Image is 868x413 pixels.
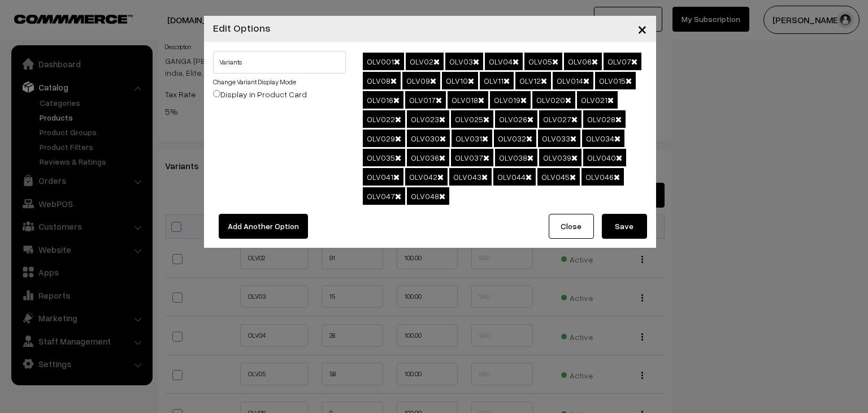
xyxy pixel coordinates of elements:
[449,168,492,186] span: OLV043
[549,214,594,239] button: Close
[363,53,404,70] span: OLV001
[112,66,121,75] img: tab_keywords_by_traffic_grey.svg
[442,72,478,89] span: OLV10
[445,53,483,70] span: OLV03
[407,110,449,128] span: OLV023
[451,110,493,128] span: OLV025
[595,72,636,89] span: OLV015
[18,18,27,27] img: logo_orange.svg
[495,110,537,128] span: OLV026
[18,29,27,38] img: website_grey.svg
[637,18,647,39] span: ×
[125,67,190,74] div: Keywords by Traffic
[363,110,405,128] span: OLV022
[363,149,405,166] span: OLV035
[31,66,40,75] img: tab_domain_overview_orange.svg
[515,72,551,89] span: OLV12
[539,110,581,128] span: OLV027
[524,53,562,70] span: OLV05
[363,130,405,147] span: OLV029
[32,18,55,27] div: v 4.0.25
[451,149,493,166] span: OLV037
[494,130,536,147] span: OLV032
[537,168,580,186] span: OLV045
[538,130,580,147] span: OLV033
[583,110,626,128] span: OLV028
[485,53,523,70] span: OLV04
[493,168,536,186] span: OLV044
[581,168,624,186] span: OLV046
[363,72,401,89] span: OLV08
[29,29,124,38] div: Domain: [DOMAIN_NAME]
[495,149,537,166] span: OLV038
[480,72,514,89] span: OLV11
[532,91,575,109] span: OLV020
[213,20,271,36] h4: Edit Options
[407,149,449,166] span: OLV036
[553,72,593,89] span: OLV014
[604,53,641,70] span: OLV07
[628,11,656,46] button: Close
[363,168,403,186] span: OLV041
[602,214,647,239] button: Save
[363,187,405,205] span: OLV047
[213,90,220,97] input: Display in Product Card
[577,91,618,109] span: OLV021
[213,88,307,100] label: Display in Product Card
[407,130,450,147] span: OLV030
[582,130,624,147] span: OLV034
[213,51,346,74] input: Name
[406,53,444,70] span: OLV02
[405,168,448,186] span: OLV042
[402,72,440,89] span: OLV09
[448,91,488,109] span: OLV018
[405,91,446,109] span: OLV017
[213,78,296,86] a: Change Variant Display Mode
[219,214,308,239] button: Add Another Option
[564,53,602,70] span: OLV06
[539,149,581,166] span: OLV039
[583,149,626,166] span: OLV040
[407,187,449,205] span: OLV048
[452,130,492,147] span: OLV031
[43,67,101,74] div: Domain Overview
[363,91,403,109] span: OLV016
[490,91,531,109] span: OLV019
